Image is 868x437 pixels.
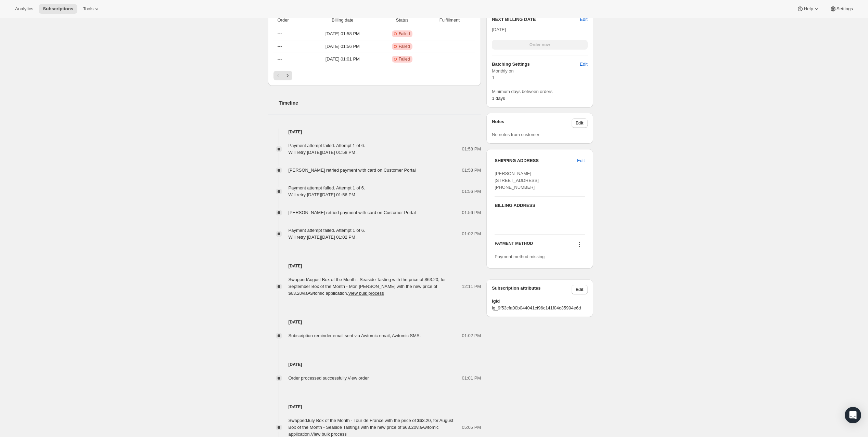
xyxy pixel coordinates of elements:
[826,4,857,14] button: Settings
[462,375,481,382] span: 01:01 PM
[399,44,410,49] span: Failed
[308,17,377,24] span: Billing date
[268,319,481,326] h4: [DATE]
[580,61,587,68] span: Edit
[576,59,591,70] button: Edit
[492,88,587,95] span: Minimum days between orders
[428,17,472,24] span: Fulfillment
[348,291,384,296] button: View bulk process
[492,16,580,23] h2: NEXT BILLING DATE
[462,332,481,339] span: 01:02 PM
[268,361,481,368] h4: [DATE]
[845,407,861,423] div: Open Intercom Messenger
[495,171,539,190] span: [PERSON_NAME] [STREET_ADDRESS] [PHONE_NUMBER]
[793,4,824,14] button: Help
[572,118,588,128] button: Edit
[495,241,533,250] h3: PAYMENT METHOD
[462,230,481,237] span: 01:02 PM
[268,263,481,269] h4: [DATE]
[79,4,104,14] button: Tools
[492,27,506,32] span: [DATE]
[492,75,494,80] span: 1
[289,168,416,173] span: [PERSON_NAME] retried payment with card on Customer Portal
[311,432,347,437] button: View bulk process
[492,305,587,312] span: ig_9f53cfa00b044041cf96c141f04c35994e6d
[576,287,584,292] span: Edit
[495,157,577,164] h3: SHIPPING ADDRESS
[273,13,307,28] th: Order
[289,210,416,215] span: [PERSON_NAME] retried payment with card on Customer Portal
[580,16,587,23] button: Edit
[348,375,369,381] a: View order
[462,283,481,290] span: 12:11 PM
[492,61,580,68] h6: Batching Settings
[278,56,282,62] span: ---
[283,71,292,80] button: Next
[273,71,476,80] nav: Pagination
[573,155,589,166] button: Edit
[462,146,481,153] span: 01:58 PM
[492,132,539,137] span: No notes from customer
[462,209,481,216] span: 01:56 PM
[495,202,585,209] h3: BILLING ADDRESS
[308,30,377,37] span: [DATE] · 01:58 PM
[462,167,481,174] span: 01:58 PM
[278,31,282,36] span: ---
[279,100,481,106] h2: Timeline
[492,298,587,305] span: igId
[289,333,421,338] span: Subscription reminder email sent via Awtomic email, Awtomic SMS.
[462,188,481,195] span: 01:56 PM
[289,418,454,437] span: Swapped July Box of the Month - Tour de France with the price of $63.20, for August Box of the Mo...
[492,285,572,294] h3: Subscription attributes
[381,17,424,24] span: Status
[837,6,853,12] span: Settings
[492,68,587,75] span: Monthly on
[268,403,481,410] h4: [DATE]
[11,4,37,14] button: Analytics
[462,424,481,431] span: 05:05 PM
[289,375,369,381] span: Order processed successfully.
[399,31,410,37] span: Failed
[308,56,377,63] span: [DATE] · 01:01 PM
[289,185,365,198] div: Payment attempt failed. Attempt 1 of 6. Will retry [DATE][DATE] 01:56 PM .
[308,43,377,50] span: [DATE] · 01:56 PM
[492,96,505,101] span: 1 days
[572,285,588,294] button: Edit
[289,277,446,296] span: Swapped August Box of the Month - Seaside Tasting with the price of $63.20, for September Box of ...
[576,120,584,126] span: Edit
[278,44,282,49] span: ---
[15,6,33,12] span: Analytics
[495,254,545,259] span: Payment method missing
[43,6,73,12] span: Subscriptions
[577,157,585,164] span: Edit
[39,4,77,14] button: Subscriptions
[492,118,572,128] h3: Notes
[399,56,410,62] span: Failed
[804,6,813,12] span: Help
[289,142,365,156] div: Payment attempt failed. Attempt 1 of 6. Will retry [DATE][DATE] 01:58 PM .
[289,227,365,241] div: Payment attempt failed. Attempt 1 of 6. Will retry [DATE][DATE] 01:02 PM .
[83,6,93,12] span: Tools
[268,129,481,135] h4: [DATE]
